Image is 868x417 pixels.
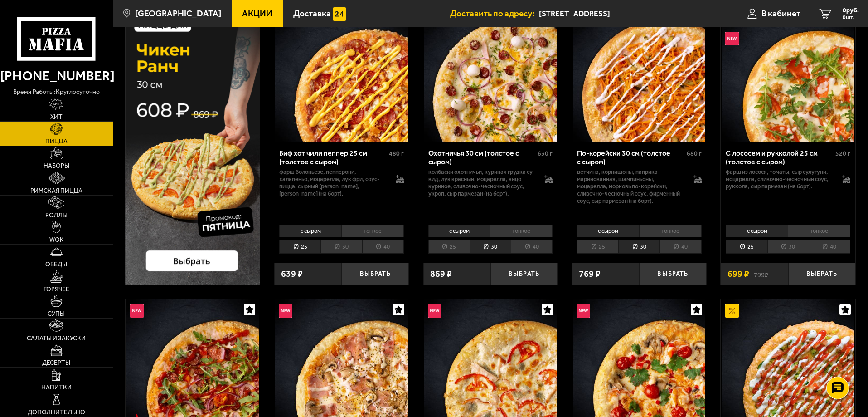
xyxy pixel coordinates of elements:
span: Горячее [44,286,69,293]
span: Доставить по адресу: [450,9,539,18]
span: 0 руб. [843,7,859,14]
img: С лососем и рукколой 25 см (толстое с сыром) [722,10,854,142]
p: колбаски охотничьи, куриная грудка су-вид, лук красный, моцарелла, яйцо куриное, сливочно-чесночн... [428,168,536,197]
img: Охотничья 30 см (толстое с сыром) [424,10,557,142]
p: фарш болоньезе, пепперони, халапеньо, моцарелла, лук фри, соус-пицца, сырный [PERSON_NAME], [PERS... [279,168,387,197]
button: Выбрать [490,263,558,285]
span: Доставка [293,9,331,18]
span: [GEOGRAPHIC_DATA] [135,9,221,18]
span: В кабинет [761,9,800,18]
span: 769 ₽ [579,270,601,279]
span: Хит [50,114,63,120]
div: Охотничья 30 см (толстое с сыром) [428,149,536,166]
span: Супы [48,311,65,317]
li: тонкое [639,225,702,237]
span: WOK [49,237,63,243]
img: По-корейски 30 см (толстое с сыром) [573,10,705,142]
li: 40 [659,240,701,254]
img: Новинка [130,304,144,318]
li: 30 [320,240,362,254]
a: НовинкаПо-корейски 30 см (толстое с сыром) [572,10,707,142]
span: Салаты и закуски [27,335,86,342]
span: Десерты [42,360,70,366]
span: 869 ₽ [430,270,452,279]
s: 799 ₽ [754,270,768,279]
li: 30 [767,240,809,254]
button: Выбрать [639,263,706,285]
div: По-корейски 30 см (толстое с сыром) [577,149,684,166]
button: Выбрать [788,263,855,285]
span: Роллы [45,212,68,219]
li: тонкое [341,225,404,237]
div: Биф хот чили пеппер 25 см (толстое с сыром) [279,149,387,166]
li: 40 [362,240,404,254]
img: Новинка [279,304,292,318]
span: 520 г [835,150,850,157]
li: 25 [726,240,767,254]
img: Новинка [577,304,590,318]
li: с сыром [428,225,490,237]
button: Выбрать [342,263,409,285]
li: 40 [809,240,850,254]
li: с сыром [279,225,341,237]
img: Новинка [725,32,739,45]
li: 30 [618,240,659,254]
li: тонкое [788,225,850,237]
li: 40 [511,240,553,254]
p: фарш из лосося, томаты, сыр сулугуни, моцарелла, сливочно-чесночный соус, руккола, сыр пармезан (... [726,168,833,190]
span: 480 г [389,150,404,157]
input: Ваш адрес доставки [539,5,713,22]
span: Напитки [41,384,72,391]
img: 15daf4d41897b9f0e9f617042186c801.svg [333,7,346,21]
li: с сыром [577,225,639,237]
div: С лососем и рукколой 25 см (толстое с сыром) [726,149,833,166]
li: тонкое [490,225,553,237]
li: 25 [279,240,320,254]
li: 25 [428,240,470,254]
img: Новинка [428,304,441,318]
span: 680 г [687,150,702,157]
span: 699 ₽ [727,270,749,279]
li: 25 [577,240,618,254]
a: НовинкаБиф хот чили пеппер 25 см (толстое с сыром) [274,10,409,142]
a: АкционныйНовинкаС лососем и рукколой 25 см (толстое с сыром) [721,10,855,142]
li: 30 [470,240,511,254]
span: Акции [242,9,272,18]
span: 630 г [538,150,553,157]
li: с сыром [726,225,788,237]
img: Акционный [725,304,739,318]
img: Биф хот чили пеппер 25 см (толстое с сыром) [275,10,407,142]
a: НовинкаОхотничья 30 см (толстое с сыром) [423,10,558,142]
span: Наборы [44,163,69,169]
span: Пицца [45,138,68,145]
p: ветчина, корнишоны, паприка маринованная, шампиньоны, моцарелла, морковь по-корейски, сливочно-че... [577,168,684,205]
span: Римская пицца [30,188,82,194]
span: Обеды [45,261,67,268]
span: Дополнительно [28,409,85,416]
span: 639 ₽ [281,270,303,279]
span: 0 шт. [843,15,859,20]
